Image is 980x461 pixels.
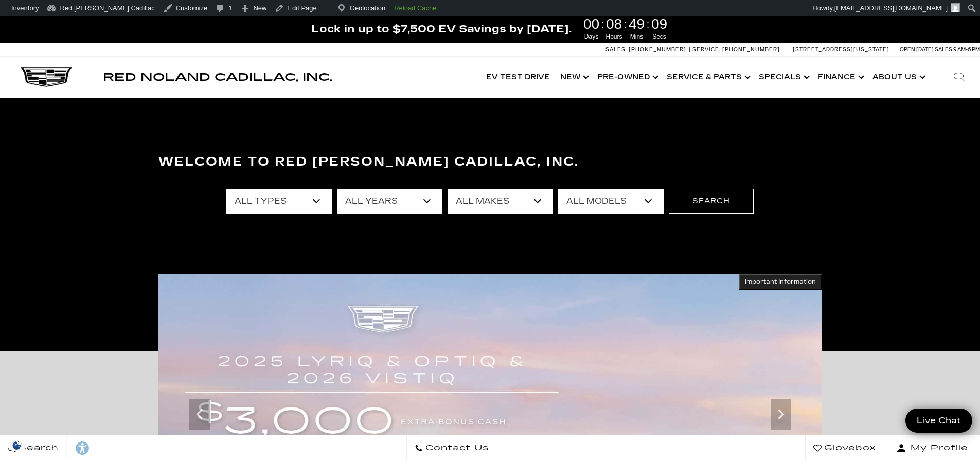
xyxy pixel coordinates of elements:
img: Opt-Out Icon [5,440,29,451]
span: Important Information [745,278,816,286]
a: Contact Us [406,435,497,461]
span: 09 [650,17,669,31]
span: Search [16,441,59,455]
a: [STREET_ADDRESS][US_STATE] [793,46,889,53]
span: [PHONE_NUMBER] [722,46,780,53]
button: Search [669,189,754,214]
a: EV Test Drive [481,57,555,98]
span: Days [582,32,601,41]
span: Hours [604,32,624,41]
span: 49 [627,17,647,31]
span: : [647,16,650,32]
span: 9 AM-6 PM [953,46,980,53]
span: : [624,16,627,32]
img: Cadillac Dark Logo with Cadillac White Text [21,67,72,87]
a: Sales: [PHONE_NUMBER] [605,47,689,52]
button: Important Information [739,274,822,290]
h3: Welcome to Red [PERSON_NAME] Cadillac, Inc. [158,152,822,172]
select: Filter by type [226,189,332,214]
a: Service & Parts [662,57,754,98]
section: Click to Open Cookie Consent Modal [5,440,29,451]
span: [EMAIL_ADDRESS][DOMAIN_NAME] [834,4,948,12]
a: Finance [813,57,867,98]
span: Open [DATE] [900,46,934,53]
a: About Us [867,57,929,98]
span: 08 [604,17,624,31]
button: Open user profile menu [884,435,980,461]
select: Filter by model [558,189,664,214]
span: Glovebox [822,441,876,455]
span: Lock in up to $7,500 EV Savings by [DATE]. [311,22,572,36]
a: Service: [PHONE_NUMBER] [689,47,782,52]
strong: Reload Cache [394,4,436,12]
span: [PHONE_NUMBER] [629,46,686,53]
span: Sales: [935,46,953,53]
span: 00 [582,17,601,31]
a: Pre-Owned [592,57,662,98]
a: Close [963,20,975,32]
div: Previous [189,399,210,430]
select: Filter by year [337,189,442,214]
span: Red Noland Cadillac, Inc. [103,71,332,83]
a: Red Noland Cadillac, Inc. [103,72,332,82]
span: Secs [650,32,669,41]
a: New [555,57,592,98]
span: My Profile [906,441,968,455]
a: Live Chat [905,409,972,433]
span: Live Chat [912,415,966,427]
select: Filter by make [448,189,553,214]
div: Next [771,399,791,430]
span: Service: [692,46,721,53]
span: Contact Us [423,441,489,455]
a: Specials [754,57,813,98]
a: Glovebox [805,435,884,461]
span: Sales: [605,46,627,53]
span: : [601,16,604,32]
span: Mins [627,32,647,41]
